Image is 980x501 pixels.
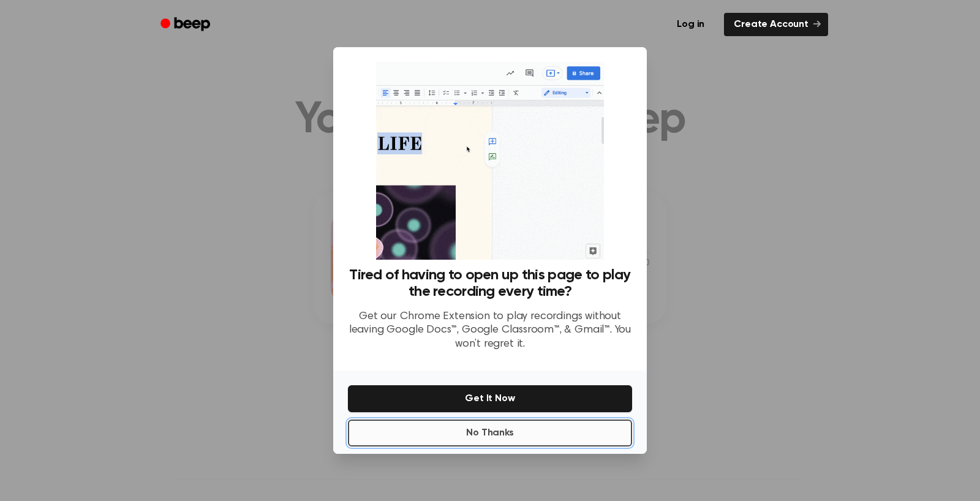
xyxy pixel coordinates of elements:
img: Beep extension in action [376,62,603,260]
h3: Tired of having to open up this page to play the recording every time? [348,267,632,300]
p: Get our Chrome Extension to play recordings without leaving Google Docs™, Google Classroom™, & Gm... [348,310,632,352]
a: Create Account [724,13,828,36]
a: Beep [152,13,221,37]
a: Log in [665,10,717,39]
button: Get It Now [348,385,632,412]
button: No Thanks [348,420,632,446]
